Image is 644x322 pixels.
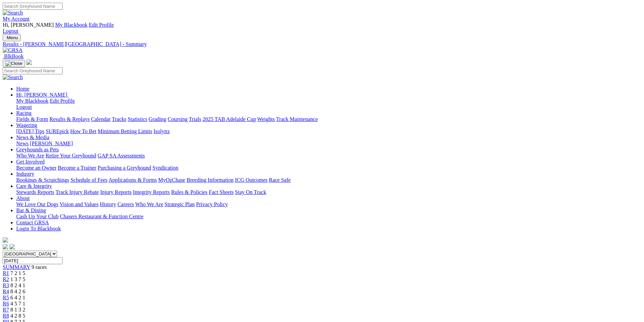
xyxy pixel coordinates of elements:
a: Who We Are [16,153,44,158]
a: ICG Outcomes [235,177,267,183]
a: Weights [257,116,275,122]
a: Strategic Plan [165,201,195,207]
a: Become a Trainer [58,165,96,171]
div: Hi, [PERSON_NAME] [16,98,641,110]
a: Wagering [16,122,37,128]
span: 8 1 3 2 [10,307,25,313]
button: Toggle navigation [3,34,21,41]
a: Careers [117,201,134,207]
a: Isolynx [153,128,170,134]
div: Greyhounds as Pets [16,153,641,159]
a: Who We Are [135,201,163,207]
span: 6 4 2 1 [10,295,25,300]
a: Trials [189,116,201,122]
a: R5 [3,295,9,300]
a: R8 [3,313,9,319]
a: R2 [3,276,9,282]
a: Stewards Reports [16,189,54,195]
a: Cash Up Your Club [16,214,58,219]
a: Rules & Policies [171,189,208,195]
a: Fact Sheets [209,189,234,195]
a: Results - [PERSON_NAME][GEOGRAPHIC_DATA] - Summary [3,41,641,47]
a: Track Maintenance [276,116,318,122]
a: Track Injury Rebate [55,189,99,195]
div: Get Involved [16,165,641,171]
a: News [16,141,28,146]
span: 4 5 7 1 [10,301,25,306]
a: Statistics [128,116,147,122]
a: How To Bet [70,128,97,134]
span: SUMMARY [3,264,30,270]
a: Contact GRSA [16,220,49,225]
div: News & Media [16,141,641,147]
span: Hi, [PERSON_NAME] [16,92,67,98]
a: Hi, [PERSON_NAME] [16,92,69,98]
a: GAP SA Assessments [98,153,145,158]
a: Logout [16,104,32,110]
a: Vision and Values [59,201,98,207]
input: Search [3,67,63,74]
a: BlkBook [3,53,24,59]
a: My Account [3,16,30,22]
a: Integrity Reports [133,189,170,195]
a: Schedule of Fees [70,177,107,183]
div: Care & Integrity [16,189,641,195]
div: Racing [16,116,641,122]
a: We Love Our Dogs [16,201,58,207]
a: R1 [3,270,9,276]
img: GRSA [3,47,23,53]
a: Injury Reports [100,189,132,195]
a: Coursing [168,116,188,122]
a: Purchasing a Greyhound [98,165,151,171]
span: 4 2 8 5 [10,313,25,319]
a: Greyhounds as Pets [16,147,59,152]
a: Breeding Information [187,177,234,183]
a: Become an Owner [16,165,56,171]
a: Retire Your Greyhound [46,153,96,158]
div: About [16,201,641,207]
a: R4 [3,289,9,294]
a: Minimum Betting Limits [98,128,152,134]
a: [PERSON_NAME] [30,141,73,146]
span: 1 3 7 5 [10,276,25,282]
a: Applications & Forms [109,177,157,183]
span: Hi, [PERSON_NAME] [3,22,54,28]
a: Get Involved [16,159,45,165]
a: Edit Profile [89,22,114,28]
img: facebook.svg [3,244,8,249]
a: Syndication [152,165,178,171]
div: Industry [16,177,641,183]
a: SUREpick [46,128,69,134]
a: Racing [16,110,31,116]
a: Home [16,86,29,92]
input: Select date [3,257,63,264]
a: Bookings & Scratchings [16,177,69,183]
a: [DATE] Tips [16,128,44,134]
a: Grading [149,116,166,122]
a: R6 [3,301,9,306]
a: Results & Replays [49,116,90,122]
a: Fields & Form [16,116,48,122]
img: Search [3,10,23,16]
span: 9 races [31,264,47,270]
img: Close [5,61,22,66]
a: Industry [16,171,34,177]
img: logo-grsa-white.png [3,237,8,243]
a: R7 [3,307,9,313]
a: Edit Profile [50,98,75,104]
span: Menu [7,35,18,40]
a: Tracks [112,116,126,122]
span: 7 2 1 5 [10,270,25,276]
img: Search [3,74,23,80]
a: Calendar [91,116,111,122]
span: R3 [3,282,9,288]
button: Toggle navigation [3,60,25,67]
a: Care & Integrity [16,183,52,189]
